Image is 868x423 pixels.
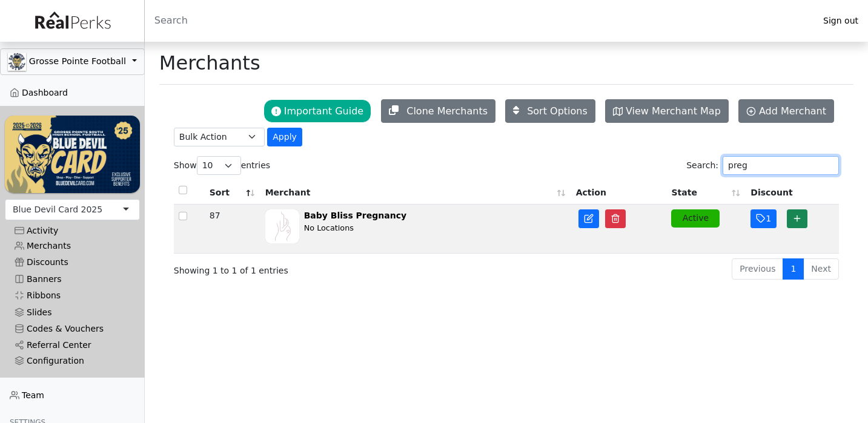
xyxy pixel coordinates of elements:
[205,179,260,205] th: Sort: activate to sort column descending
[750,209,777,228] button: 1
[263,99,371,123] button: Important Guide
[267,128,302,146] button: Apply
[783,258,804,280] a: 1
[666,179,746,205] th: State: activate to sort column ascending
[205,205,260,254] td: 87
[5,337,140,353] a: Referral Center
[13,203,102,216] div: Blue Devil Card 2025
[671,209,720,227] button: Active
[406,105,488,117] span: Clone Merchants
[304,222,406,234] div: No Locations
[5,321,140,337] a: Codes & Vouchers
[759,105,826,117] span: Add Merchant
[265,209,566,248] a: Baby Bliss Pregnancy No Locations
[260,179,571,205] th: Merchant: activate to sort column ascending
[5,238,140,254] a: Merchants
[626,105,721,117] span: View Merchant Map
[304,209,406,222] div: Baby Bliss Pregnancy
[15,226,130,236] div: Activity
[505,99,595,123] button: Sort Options
[686,156,839,175] label: Search:
[145,6,813,35] input: Search
[5,116,140,192] img: WvZzOez5OCqmO91hHZfJL7W2tJ07LbGMjwPPNJwI.png
[571,179,667,205] th: Action
[284,105,363,117] span: Important Guide
[265,209,299,243] img: HELjA3OVuSFObvTNSTcdIzWCDXvCBVFl5ybwqSVx.jpg
[15,356,130,366] div: Configuration
[197,156,241,175] select: Showentries
[159,51,260,74] h1: Merchants
[5,287,140,304] a: Ribbons
[5,271,140,287] a: Banners
[738,99,834,123] a: Add Merchant
[8,53,26,71] img: GAa1zriJJmkmu1qRtUwg8x1nQwzlKm3DoqW9UgYl.jpg
[381,99,495,123] button: Clone Merchants
[5,304,140,320] a: Slides
[527,105,588,117] span: Sort Options
[746,179,839,205] th: Discount
[174,156,270,175] label: Show entries
[723,156,839,175] input: Search:
[174,257,443,277] div: Showing 1 to 1 of 1 entries
[28,7,116,34] img: real_perks_logo-01.svg
[5,254,140,271] a: Discounts
[813,13,868,29] a: Sign out
[174,128,265,146] select: .form-select-sm example
[605,99,729,123] a: View Merchant Map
